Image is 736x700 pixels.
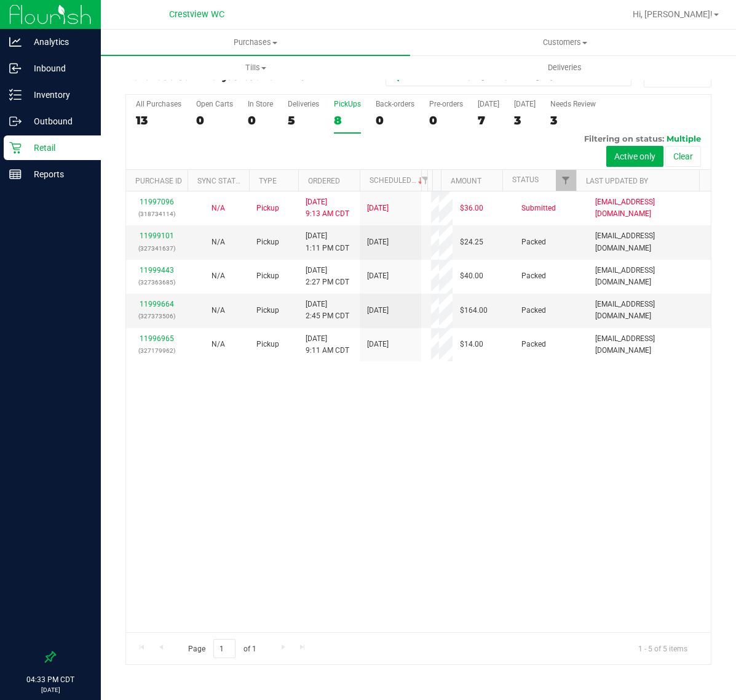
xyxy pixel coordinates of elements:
p: Outbound [22,114,95,129]
inline-svg: Inbound [9,62,22,74]
p: Inventory [22,87,95,102]
span: Filtering on status: [584,134,664,143]
p: Analytics [22,34,95,49]
p: Inbound [22,61,95,76]
span: $40.00 [460,270,483,282]
span: $14.00 [460,339,483,350]
span: [EMAIL_ADDRESS][DOMAIN_NAME] [595,299,703,322]
a: Last Updated By [586,177,648,185]
a: 11999443 [140,266,174,275]
a: Tills [101,55,410,81]
div: PickUps [334,100,361,108]
label: Pin the sidebar to full width on large screens [44,651,57,663]
div: 0 [429,113,463,127]
inline-svg: Reports [9,168,22,180]
span: $24.25 [460,236,483,248]
div: 8 [334,113,361,127]
span: [DATE] [367,236,389,248]
div: 3 [550,113,596,127]
h3: Purchase Summary: [125,71,321,82]
div: In Store [248,100,273,108]
p: (318734114) [133,208,180,220]
span: Pickup [256,236,279,248]
span: Submitted [521,203,556,214]
th: Address [432,170,441,191]
a: 11997096 [140,198,174,206]
a: Filter [415,170,435,191]
span: Packed [521,305,546,316]
span: [EMAIL_ADDRESS][DOMAIN_NAME] [595,196,703,220]
div: Needs Review [550,100,596,108]
span: [DATE] 9:13 AM CDT [306,196,349,220]
div: Pre-orders [429,100,463,108]
span: [DATE] [367,203,389,214]
span: Not Applicable [212,272,225,280]
span: [DATE] [367,339,389,350]
p: (327341637) [133,243,180,254]
span: Not Applicable [212,340,225,348]
span: Customers [411,37,719,48]
div: [DATE] [478,100,499,108]
p: Retail [22,140,95,155]
div: Open Carts [196,100,233,108]
span: Crestview WC [169,9,224,20]
a: Sync Status [197,177,245,185]
a: Filter [556,170,576,191]
span: Pickup [256,270,279,282]
p: Reports [22,167,95,182]
span: Pickup [256,339,279,350]
button: N/A [212,236,225,248]
a: Purchase ID [135,177,182,185]
button: N/A [212,203,225,214]
button: N/A [212,270,225,282]
span: Packed [521,236,546,248]
div: Deliveries [288,100,319,108]
span: Tills [101,62,410,73]
span: [EMAIL_ADDRESS][DOMAIN_NAME] [595,230,703,254]
div: 0 [248,113,273,127]
span: Pickup [256,305,279,316]
a: Amount [451,177,481,185]
a: Deliveries [410,55,719,81]
inline-svg: Inventory [9,89,22,101]
p: [DATE] [6,685,95,694]
div: 3 [514,113,536,127]
a: 11999101 [140,231,174,240]
a: Scheduled [370,176,425,185]
a: 11999664 [140,300,174,308]
span: [DATE] 1:11 PM CDT [306,230,349,254]
span: [DATE] 9:11 AM CDT [306,333,349,356]
p: (327363685) [133,276,180,288]
span: $164.00 [460,305,488,316]
a: 11996965 [140,334,174,343]
span: Purchases [101,37,410,48]
div: All Purchases [136,100,181,108]
p: 04:33 PM CDT [6,674,95,685]
a: Type [259,177,277,185]
div: 7 [478,113,499,127]
p: (327179962) [133,345,180,356]
span: [DATE] [367,270,389,282]
span: Packed [521,270,546,282]
span: Not Applicable [212,238,225,246]
inline-svg: Outbound [9,115,22,127]
div: 13 [136,113,181,127]
span: Multiple [667,134,701,143]
span: Deliveries [531,62,598,73]
button: N/A [212,305,225,316]
span: [EMAIL_ADDRESS][DOMAIN_NAME] [595,333,703,356]
button: Clear [665,146,701,167]
div: 5 [288,113,319,127]
button: N/A [212,339,225,350]
input: 1 [213,639,235,658]
span: Pickup [256,203,279,214]
span: [DATE] 2:45 PM CDT [306,299,349,322]
span: [EMAIL_ADDRESS][DOMAIN_NAME] [595,265,703,288]
span: Packed [521,339,546,350]
a: Purchases [101,30,410,55]
div: 0 [376,113,414,127]
button: Active only [606,146,663,167]
inline-svg: Analytics [9,36,22,48]
p: (327373506) [133,310,180,322]
span: Not Applicable [212,306,225,315]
